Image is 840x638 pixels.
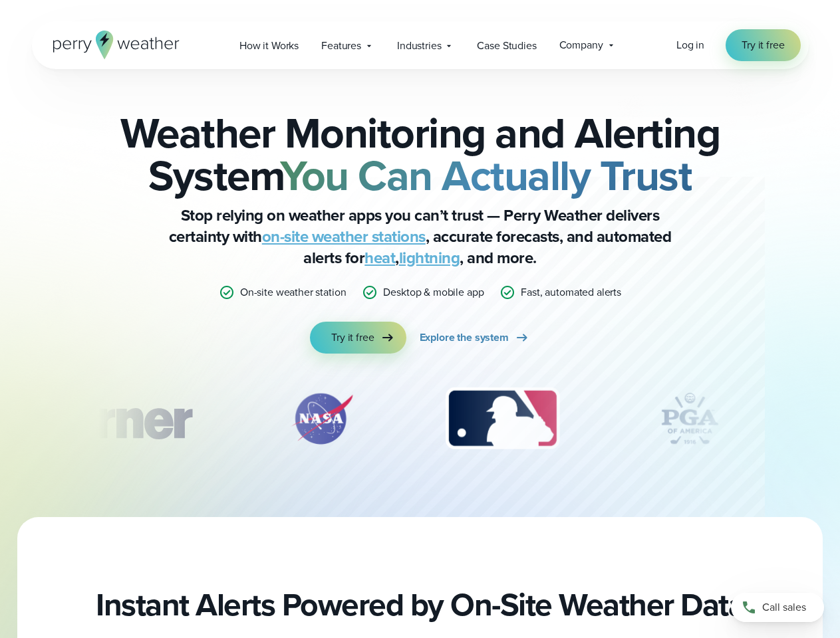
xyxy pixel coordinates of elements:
a: How it Works [228,32,310,59]
a: Log in [676,37,704,53]
a: Case Studies [466,32,547,59]
div: 3 of 12 [432,385,573,452]
img: Turner-Construction_1.svg [22,385,211,452]
div: 2 of 12 [275,385,368,452]
a: Try it free [726,29,800,61]
img: NASA.svg [275,385,368,452]
span: Case Studies [477,38,536,54]
a: Explore the system [420,322,530,354]
p: Desktop & mobile app [383,284,484,300]
span: How it Works [239,38,299,54]
img: PGA.svg [636,385,743,452]
p: On-site weather station [240,284,347,300]
span: Try it free [742,37,784,53]
span: Industries [397,38,441,54]
h2: Weather Monitoring and Alerting System [98,112,742,197]
div: 4 of 12 [636,385,743,452]
a: Try it free [310,322,406,354]
span: Call sales [762,599,806,615]
span: Company [559,37,603,53]
img: MLB.svg [432,385,573,452]
h2: Instant Alerts Powered by On-Site Weather Data [96,586,744,623]
a: Call sales [731,593,824,622]
a: on-site weather stations [262,225,426,249]
span: Log in [676,37,704,53]
div: 1 of 12 [22,385,211,452]
div: slideshow [98,385,742,459]
a: heat [364,246,395,270]
span: Features [321,38,361,54]
a: lightning [399,246,460,270]
p: Fast, automated alerts [521,284,621,300]
span: Try it free [331,330,374,346]
span: Explore the system [420,330,509,346]
p: Stop relying on weather apps you can’t trust — Perry Weather delivers certainty with , accurate f... [154,205,686,268]
strong: You Can Actually Trust [280,144,692,207]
